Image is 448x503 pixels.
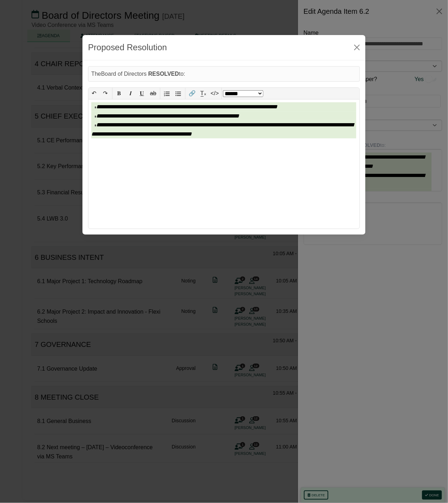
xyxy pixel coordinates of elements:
button: Bullet list [173,88,184,99]
button: 𝐁 [114,88,125,99]
div: The Board of Directors to: [88,66,360,82]
span: 𝐔 [140,90,144,96]
div: Proposed Resolution [88,41,167,54]
button: 🔗 [186,88,198,99]
button: ↷ [100,88,111,99]
button: 𝑰 [125,88,136,99]
button: ↶ [88,88,100,99]
button: Numbered list [161,88,173,99]
button: T̲ₓ [198,88,209,99]
button: Close [351,42,363,53]
s: ab [150,90,156,96]
button: 𝐔 [136,88,148,99]
b: RESOLVED [148,71,179,77]
button: </> [209,88,220,99]
button: ab [148,88,159,99]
